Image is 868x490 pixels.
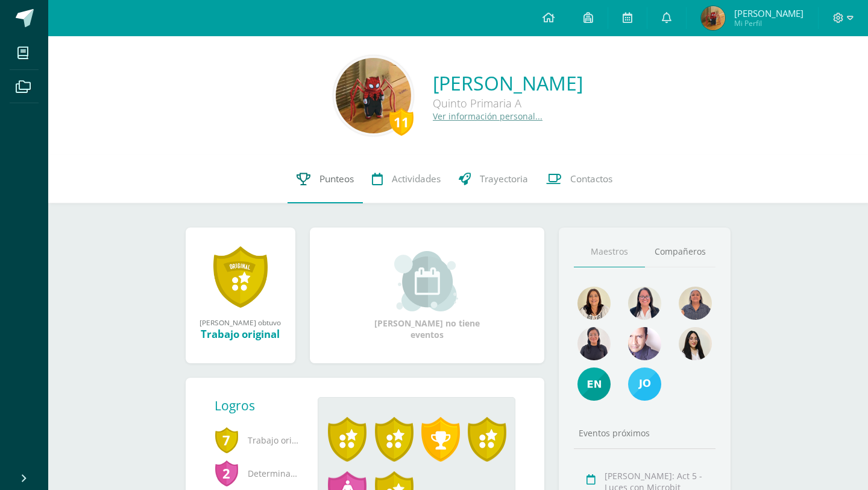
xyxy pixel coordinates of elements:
span: Contactos [570,173,612,185]
a: Trayectoria [450,155,537,203]
img: 8f3bf19539481b212b8ab3c0cdc72ac6.png [679,287,712,320]
img: a8e8556f48ef469a8de4653df9219ae6.png [628,327,661,360]
img: event_small.png [394,251,460,311]
a: Ver información personal... [433,110,542,122]
img: 3e9e4233b3f9cde1b2f380faa16d83d5.png [628,367,661,401]
img: 408a551ef2c74b912fbe9346b0557d9b.png [628,287,661,320]
span: [PERSON_NAME] [734,7,804,19]
span: Punteos [319,173,354,185]
img: 876c69fb502899f7a2bc55a9ba2fa0e7.png [577,287,611,320]
span: Determinación [215,457,299,490]
a: Contactos [537,155,621,203]
div: [PERSON_NAME] no tiene eventos [366,251,487,340]
div: [PERSON_NAME] obtuvo [198,317,283,327]
span: Trayectoria [480,173,528,185]
a: Maestros [574,237,645,267]
span: Trabajo original [215,424,299,457]
a: [PERSON_NAME] [433,70,583,96]
img: 6e2f20004b8c097e66f8a099974e0ff1.png [679,327,712,360]
span: Actividades [392,173,441,185]
a: Actividades [363,155,450,203]
img: f779a4e8ad232e87fc701809dd56c7cb.png [701,6,725,30]
a: Punteos [288,155,363,203]
div: 11 [389,108,414,136]
img: e4e25d66bd50ed3745d37a230cf1e994.png [577,367,611,401]
span: Mi Perfil [734,18,804,28]
div: Trabajo original [198,327,283,341]
img: 041e67bb1815648f1c28e9f895bf2be1.png [577,327,611,360]
div: Quinto Primaria A [433,96,583,110]
span: 7 [215,426,239,454]
img: 39db85fb1d7fb4dbb270869defb5d773.png [336,58,411,133]
div: Logros [215,397,309,414]
span: 2 [215,459,239,487]
a: Compañeros [645,237,716,267]
div: Eventos próximos [574,427,716,439]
